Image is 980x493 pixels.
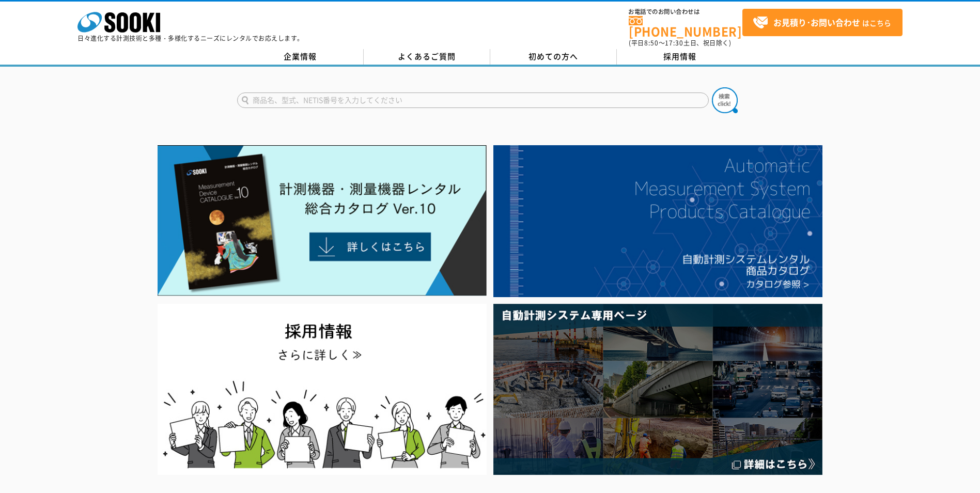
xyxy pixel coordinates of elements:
p: 日々進化する計測技術と多種・多様化するニーズにレンタルでお応えします。 [77,35,304,41]
a: 企業情報 [237,49,364,65]
img: 自動計測システムカタログ [493,145,822,297]
a: [PHONE_NUMBER] [629,16,742,37]
span: お電話でのお問い合わせは [629,9,742,15]
img: SOOKI recruit [158,304,487,475]
span: はこちら [753,15,891,30]
strong: お見積り･お問い合わせ [773,16,860,28]
input: 商品名、型式、NETIS番号を入力してください [237,93,709,108]
img: 自動計測システム専用ページ [493,304,822,475]
img: Catalog Ver10 [158,145,487,296]
a: お見積り･お問い合わせはこちら [742,9,903,36]
img: btn_search.png [712,87,738,113]
span: 8:50 [644,38,659,48]
a: よくあるご質問 [364,49,490,65]
a: 初めての方へ [490,49,617,65]
span: 初めての方へ [528,51,578,62]
span: 17:30 [665,38,683,48]
a: 採用情報 [617,49,743,65]
span: (平日 ～ 土日、祝日除く) [629,38,731,48]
